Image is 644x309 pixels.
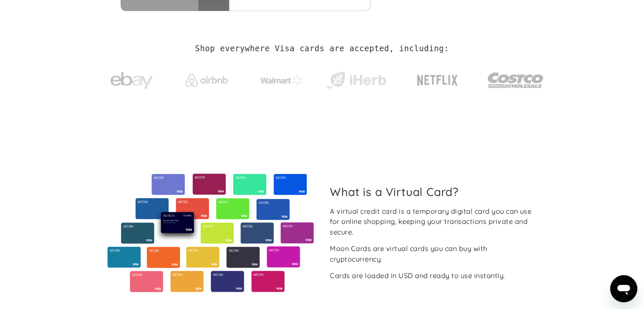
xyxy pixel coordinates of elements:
div: Moon Cards are virtual cards you can buy with cryptocurrency. [330,243,537,264]
img: Walmart [260,75,303,86]
div: Cards are loaded in USD and ready to use instantly. [330,270,505,281]
a: iHerb [325,61,388,96]
h2: What is a Virtual Card? [330,185,537,199]
img: Virtual cards from Moon [106,174,315,292]
a: ebay [100,59,163,98]
a: Airbnb [175,65,238,91]
h2: Shop everywhere Visa cards are accepted, including: [195,44,449,53]
a: Walmart [250,67,313,90]
img: Costco [487,64,544,96]
a: Netflix [400,61,475,95]
iframe: Button to launch messaging window [610,275,637,302]
img: Netflix [416,70,459,91]
a: Costco [487,56,544,100]
img: Airbnb [185,74,228,87]
div: A virtual credit card is a temporary digital card you can use for online shopping, keeping your t... [330,206,537,237]
img: iHerb [325,69,388,91]
img: ebay [111,67,153,94]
